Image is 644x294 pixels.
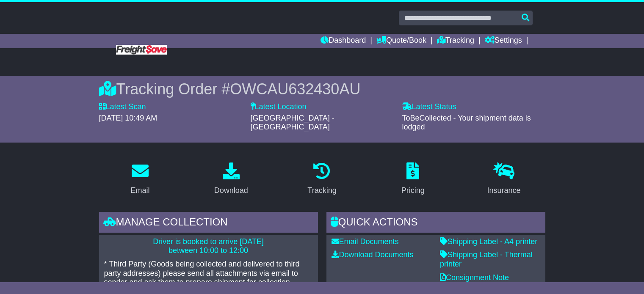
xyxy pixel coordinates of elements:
[125,159,155,199] a: Email
[401,185,425,196] div: Pricing
[402,114,531,132] span: ToBeCollected - Your shipment data is lodged
[251,102,307,112] label: Latest Location
[485,34,522,48] a: Settings
[302,159,342,199] a: Tracking
[402,102,456,112] label: Latest Status
[99,102,146,112] label: Latest Scan
[440,237,537,246] a: Shipping Label - A4 printer
[332,237,399,246] a: Email Documents
[376,34,426,48] a: Quote/Book
[104,237,313,256] p: Driver is booked to arrive [DATE] between 10:00 to 12:00
[116,45,167,55] img: Freight Save
[326,212,545,235] div: Quick Actions
[321,34,366,48] a: Dashboard
[440,250,533,268] a: Shipping Label - Thermal printer
[332,250,414,259] a: Download Documents
[487,185,521,196] div: Insurance
[99,212,318,235] div: Manage collection
[130,185,149,196] div: Email
[396,159,430,199] a: Pricing
[209,159,254,199] a: Download
[230,80,360,98] span: OWCAU632430AU
[99,114,158,122] span: [DATE] 10:49 AM
[307,185,336,196] div: Tracking
[104,260,313,287] p: * Third Party (Goods being collected and delivered to third party addresses) please send all atta...
[99,80,545,98] div: Tracking Order #
[482,159,526,199] a: Insurance
[214,185,248,196] div: Download
[437,34,474,48] a: Tracking
[440,273,509,282] a: Consignment Note
[251,114,334,132] span: [GEOGRAPHIC_DATA] - [GEOGRAPHIC_DATA]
